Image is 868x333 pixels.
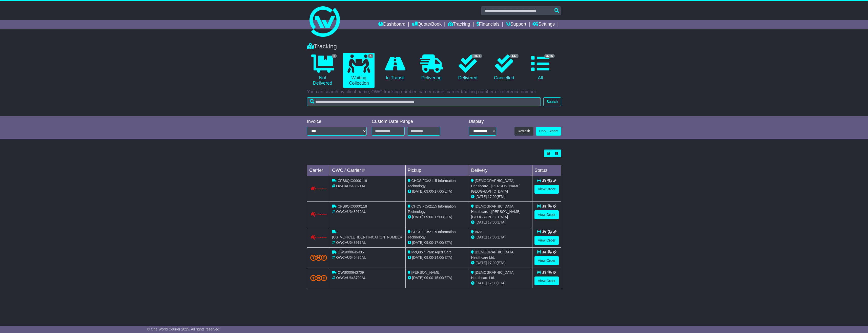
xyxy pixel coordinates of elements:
[310,255,327,261] img: TNT_Domestic.png
[307,119,367,124] div: Invoice
[338,179,367,183] span: CPB8QIC0000119
[434,215,443,219] span: 17:00
[424,189,433,193] span: 09:00
[411,270,441,274] span: [PERSON_NAME]
[405,165,469,176] td: Pickup
[488,220,497,224] span: 17:00
[307,165,330,176] td: Carrier
[412,189,423,193] span: [DATE]
[336,240,366,245] span: OWCAU648917AU
[424,276,433,280] span: 09:00
[472,54,482,58] span: 3074
[510,54,519,58] span: 147
[471,204,520,219] span: [DEMOGRAPHIC_DATA] Healthcare - [PERSON_NAME][GEOGRAPHIC_DATA]
[330,165,405,176] td: OWC / Carrier #
[534,236,559,245] a: View Order
[310,212,327,217] img: GetCarrierServiceLogo
[543,97,561,106] button: Search
[534,256,559,265] a: View Order
[476,235,487,239] span: [DATE]
[469,119,496,124] div: Display
[471,235,530,240] div: (ETA)
[532,165,561,176] td: Status
[310,235,327,240] img: Couriers_Please.png
[304,43,564,50] div: Tracking
[372,119,453,124] div: Custom Date Range
[424,215,433,219] span: 09:00
[471,179,520,193] span: [DEMOGRAPHIC_DATA] Healthcare - [PERSON_NAME][GEOGRAPHIC_DATA]
[412,255,423,260] span: [DATE]
[380,53,411,83] a: In Transit
[514,127,533,136] button: Refresh
[408,214,467,220] div: - (ETA)
[416,53,447,83] a: Delivering
[412,215,423,219] span: [DATE]
[488,195,497,199] span: 17:00
[408,204,456,214] span: CHCS FC#2115 Information Technology
[408,275,467,281] div: - (ETA)
[336,184,366,188] span: OWCAU648921AU
[412,240,423,245] span: [DATE]
[536,127,561,136] a: CSV Export
[307,89,561,95] p: You can search by client name, OWC tracking number, carrier name, carrier tracking number or refe...
[411,250,452,254] span: McQuoin Park Aged Care
[471,220,530,225] div: (ETA)
[408,230,456,239] span: CHCS FC#2115 Information Technology
[412,276,423,280] span: [DATE]
[332,54,337,58] span: 5
[332,235,403,239] span: [US_VEHICLE_IDENTIFICATION_NUMBER]
[310,186,327,192] img: GetCarrierServiceLogo
[488,281,497,285] span: 17:00
[408,255,467,260] div: - (ETA)
[448,20,470,29] a: Tracking
[147,327,220,331] span: © One World Courier 2025. All rights reserved.
[412,20,442,29] a: Quote/Book
[488,53,520,83] a: 147 Cancelled
[534,185,559,194] a: View Order
[434,276,443,280] span: 15:00
[434,240,443,245] span: 17:00
[534,210,559,219] a: View Order
[476,261,487,265] span: [DATE]
[471,250,514,260] span: [DEMOGRAPHIC_DATA] Healthcare Ltd.
[424,240,433,245] span: 09:00
[368,54,373,58] span: 5
[471,281,530,286] div: (ETA)
[488,261,497,265] span: 17:00
[434,255,443,260] span: 14:00
[471,270,514,280] span: [DEMOGRAPHIC_DATA] Healthcare Ltd.
[378,20,405,29] a: Dashboard
[310,275,327,281] img: TNT_Domestic.png
[336,276,366,280] span: OWCAU643709AU
[424,255,433,260] span: 09:00
[544,54,555,58] span: 3226
[476,281,487,285] span: [DATE]
[452,53,483,83] a: 3074 Delivered
[408,240,467,245] div: - (ETA)
[408,189,467,194] div: - (ETA)
[338,204,367,208] span: CPB8QIC0000118
[506,20,526,29] a: Support
[532,20,555,29] a: Settings
[476,195,487,199] span: [DATE]
[434,189,443,193] span: 17:00
[471,194,530,199] div: (ETA)
[307,53,338,88] a: 5 Not Delivered
[469,165,532,176] td: Delivery
[336,210,366,214] span: OWCAU648919AU
[343,53,374,88] a: 5 Waiting Collection
[477,20,500,29] a: Financials
[408,179,456,188] span: CHCS FC#2115 Information Technology
[525,53,556,83] a: 3226 All
[336,255,366,260] span: OWCAU645435AU
[471,260,530,266] div: (ETA)
[534,276,559,285] a: View Order
[338,270,364,274] span: OWS000643709
[338,250,364,254] span: OWS000645435
[476,220,487,224] span: [DATE]
[488,235,497,239] span: 17:00
[475,230,482,234] span: Invia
